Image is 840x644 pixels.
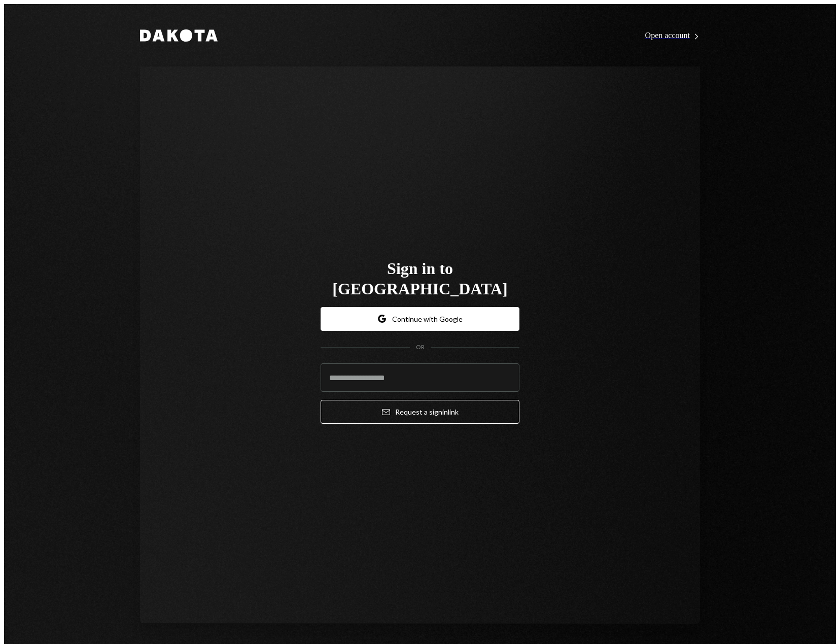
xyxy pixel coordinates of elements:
[645,30,700,41] a: Open account
[321,400,519,424] button: Request a signinlink
[321,307,519,331] button: Continue with Google
[321,258,519,299] h1: Sign in to [GEOGRAPHIC_DATA]
[645,31,700,41] div: Open account
[416,343,425,352] div: OR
